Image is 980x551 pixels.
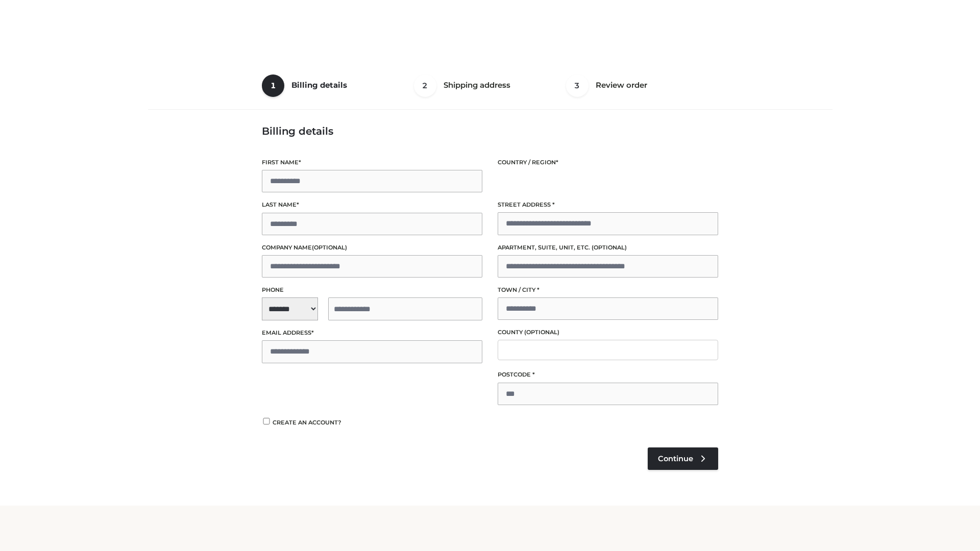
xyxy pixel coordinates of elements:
[262,200,482,210] label: Last name
[262,418,271,424] input: Create an account?
[262,158,482,167] label: First name
[498,243,718,253] label: Apartment, suite, unit, etc.
[648,447,718,470] a: Continue
[312,244,347,251] span: (optional)
[498,328,718,337] label: County
[592,244,627,251] span: (optional)
[498,285,718,295] label: Town / City
[262,125,718,137] h3: Billing details
[498,370,718,380] label: Postcode
[524,329,559,336] span: (optional)
[262,285,482,295] label: Phone
[273,419,341,426] span: Create an account?
[262,328,482,338] label: Email address
[658,454,693,463] span: Continue
[498,158,718,167] label: Country / Region
[498,200,718,210] label: Street address
[262,243,482,253] label: Company name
